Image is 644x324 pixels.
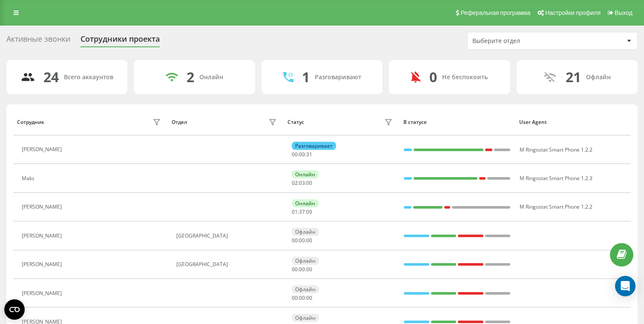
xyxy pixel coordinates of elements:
[306,237,312,244] span: 00
[520,146,592,153] span: M Ringostat Smart Phone 1.2.2
[292,199,319,207] div: Онлайн
[306,266,312,273] span: 00
[545,9,601,16] span: Настройки профиля
[442,74,488,81] div: Не беспокоить
[299,208,305,215] span: 37
[292,257,319,265] div: Офлайн
[292,208,298,215] span: 01
[22,233,64,239] div: [PERSON_NAME]
[22,175,37,181] div: Maks
[22,290,64,296] div: [PERSON_NAME]
[292,142,336,150] div: Разговаривает
[615,9,632,16] span: Выход
[22,146,64,152] div: [PERSON_NAME]
[22,261,64,267] div: [PERSON_NAME]
[292,180,312,186] div: : :
[306,294,312,301] span: 00
[306,151,312,158] span: 31
[299,179,305,186] span: 03
[292,152,312,158] div: : :
[586,74,611,81] div: Офлайн
[292,295,312,301] div: : :
[4,299,25,320] button: Open CMP widget
[22,204,64,210] div: [PERSON_NAME]
[292,238,312,244] div: : :
[80,34,160,48] div: Сотрудники проекта
[187,69,194,85] div: 2
[302,69,310,85] div: 1
[176,261,279,267] div: [GEOGRAPHIC_DATA]
[519,119,627,125] div: User Agent
[176,233,279,239] div: [GEOGRAPHIC_DATA]
[172,119,187,125] div: Отдел
[292,228,319,236] div: Офлайн
[292,285,319,293] div: Офлайн
[6,34,70,48] div: Активные звонки
[292,179,298,186] span: 02
[520,175,592,182] span: M Ringostat Smart Phone 1.2.3
[292,209,312,215] div: : :
[403,119,511,125] div: В статусе
[292,314,319,322] div: Офлайн
[292,294,298,301] span: 00
[292,151,298,158] span: 00
[17,119,44,125] div: Сотрудник
[615,276,635,296] div: Open Intercom Messenger
[43,69,59,85] div: 24
[299,151,305,158] span: 00
[199,74,223,81] div: Онлайн
[306,208,312,215] span: 09
[472,37,574,45] div: Выберите отдел
[292,267,312,272] div: : :
[460,9,530,16] span: Реферальная программа
[299,294,305,301] span: 00
[429,69,437,85] div: 0
[287,119,304,125] div: Статус
[306,179,312,186] span: 00
[64,74,113,81] div: Всего аккаунтов
[299,237,305,244] span: 00
[292,237,298,244] span: 00
[292,266,298,273] span: 00
[292,170,319,178] div: Онлайн
[299,266,305,273] span: 00
[520,203,592,210] span: M Ringostat Smart Phone 1.2.2
[566,69,581,85] div: 21
[315,74,361,81] div: Разговаривают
